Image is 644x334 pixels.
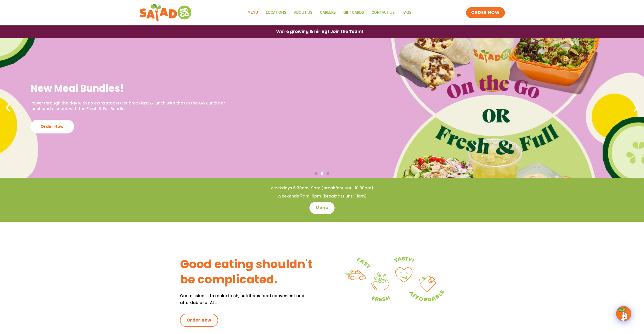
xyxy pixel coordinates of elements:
h4: Weekdays 6:30am-9pm (breakfast until 10:30am) [10,185,634,191]
span: Go to slide 3 [326,172,329,175]
nav: Menu [244,7,415,19]
a: Menu [309,202,335,214]
div: Previous slide [3,102,14,113]
span: ORDER NOW [471,10,500,16]
a: GIFT CARDS [340,7,368,19]
div: Next slide [630,102,641,113]
span: Go to slide 2 [321,172,323,175]
span: Menu [316,205,328,211]
div: Order Now [30,120,74,133]
a: Order now [180,314,218,327]
span: Go to slide 1 [315,172,318,175]
h4: Weekends 7am-9pm (breakfast until 11am) [10,193,634,199]
a: FAQs [399,7,415,19]
a: Menu [244,7,262,19]
h2: New Meal Bundles! [30,82,233,95]
span: We're growing & hiring! Join the Team! [276,29,364,34]
a: Locations [262,7,290,19]
a: Contact Us [368,7,399,19]
p: Power through the day with no extra stops! Get breakfast & lunch with the On the Go Bundle or lun... [30,100,233,112]
a: ORDER NOW [466,7,505,18]
p: Our mission is to make fresh, nutritious food convenient and affordable for ALL. [180,292,322,306]
a: Careers [316,7,340,19]
img: wpChatIcon [617,307,631,321]
img: new-SAG-logo-768×292 [139,3,193,23]
h3: Good eating shouldn't be complicated. [180,257,322,287]
a: We're growing & hiring! Join the Team! [269,26,371,38]
a: About Us [290,7,316,19]
span: Order now [187,317,211,323]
